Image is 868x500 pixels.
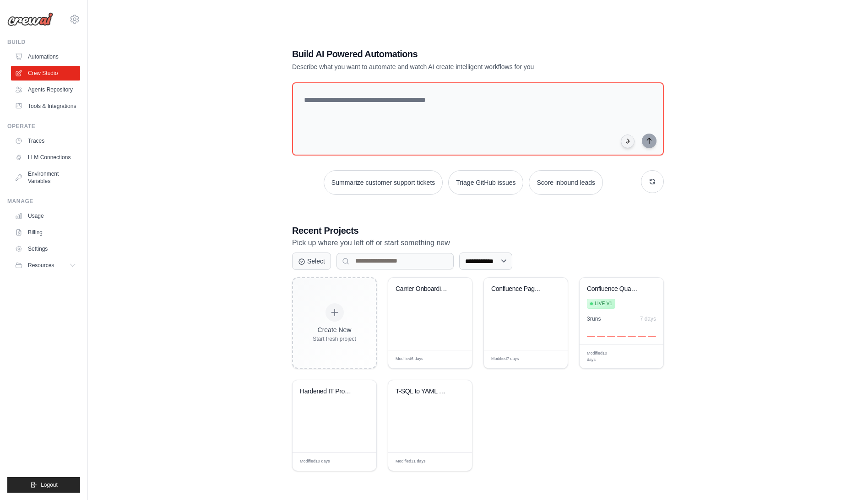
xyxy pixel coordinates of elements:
div: Day 1: 0 executions [587,336,595,337]
p: Pick up where you left off or start something new [292,237,664,249]
h1: Build AI Powered Automations [292,48,600,60]
div: Activity over last 7 days [587,326,656,337]
div: Manage deployment [615,353,638,360]
span: Edit [642,353,650,360]
span: Live v1 [595,300,612,307]
button: Get new suggestions [641,170,664,193]
a: Environment Variables [11,167,80,188]
a: Traces [11,134,80,148]
span: Modified 11 days [396,458,426,465]
span: Edit [450,458,458,465]
button: Score inbound leads [529,170,603,195]
div: Day 6: 0 executions [638,336,646,337]
span: Edit [450,356,458,363]
button: Logout [7,477,80,493]
div: 7 days [640,315,656,323]
a: Agents Repository [11,82,80,97]
span: Modified 10 days [587,350,615,363]
div: Day 5: 0 executions [628,336,636,337]
div: Manage [7,198,80,205]
button: Click to speak your automation idea [621,134,635,148]
img: Logo [7,12,53,26]
button: Resources [11,258,80,273]
a: Settings [11,242,80,256]
span: Manage [615,353,632,360]
span: Resources [28,262,54,269]
a: Billing [11,225,80,240]
button: Select [292,253,331,270]
div: Day 4: 0 executions [617,336,625,337]
div: Carrier Onboarding Teams Approval Automation [396,285,451,293]
div: Day 2: 0 executions [597,336,605,337]
span: Edit [546,356,554,363]
div: 3 run s [587,315,601,323]
span: Modified 7 days [491,356,519,362]
div: Build [7,38,80,46]
div: Confluence Quality Assistant [587,285,642,293]
a: Crew Studio [11,66,80,81]
div: Day 7: 0 executions [648,336,656,337]
div: Operate [7,123,80,130]
div: Create New [313,325,356,334]
span: Modified 6 days [396,356,423,362]
a: Tools & Integrations [11,99,80,113]
button: Summarize customer support tickets [324,170,443,195]
p: Describe what you want to automate and watch AI create intelligent workflows for you [292,62,600,71]
span: Logout [41,481,58,489]
div: Day 3: 0 executions [607,336,615,337]
a: Usage [11,209,80,223]
h3: Recent Projects [292,224,664,237]
span: Edit [355,458,363,465]
div: Start fresh project [313,335,356,343]
div: Hardened IT Project Management & Reporting System [300,387,355,396]
div: T-SQL to YAML Semantic Converter [396,387,451,396]
button: Triage GitHub issues [448,170,523,195]
div: Confluence Page ID Finder [491,285,547,293]
a: Automations [11,49,80,64]
span: Modified 10 days [300,458,330,465]
a: LLM Connections [11,150,80,165]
